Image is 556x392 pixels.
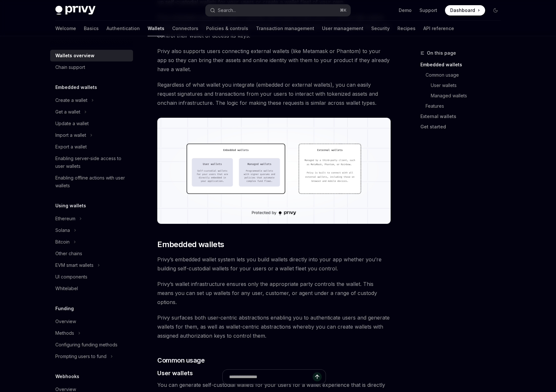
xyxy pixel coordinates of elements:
[55,21,76,36] a: Welcome
[427,49,456,57] span: On this page
[50,141,133,153] a: Export a wallet
[55,250,82,257] div: Other chains
[55,120,89,127] div: Update a wallet
[50,153,133,172] a: Enabling server-side access to user wallets
[55,6,95,15] img: dark logo
[55,329,74,337] div: Methods
[445,5,485,16] a: Dashboard
[50,316,133,327] a: Overview
[55,341,117,349] div: Configuring funding methods
[55,373,79,380] h5: Webhooks
[157,118,391,224] img: images/walletoverview.png
[340,8,347,13] span: ⌘ K
[55,108,80,116] div: Get a wallet
[371,21,390,36] a: Security
[55,238,70,246] div: Bitcoin
[423,21,454,36] a: API reference
[148,21,164,36] a: Wallets
[55,131,86,139] div: Import a wallet
[157,239,224,250] span: Embedded wallets
[55,63,85,71] div: Chain support
[50,248,133,259] a: Other chains
[50,271,133,283] a: UI components
[157,255,391,273] span: Privy’s embedded wallet system lets you build wallets directly into your app whether you’re build...
[157,279,391,307] span: Privy’s wallet infrastructure ensures only the appropriate party controls the wallet. This means ...
[106,21,140,36] a: Authentication
[172,21,198,36] a: Connectors
[431,80,506,91] a: User wallets
[420,60,506,70] a: Embedded wallets
[490,5,501,16] button: Toggle dark mode
[50,61,133,73] a: Chain support
[218,6,236,14] div: Search...
[322,21,363,36] a: User management
[55,215,75,223] div: Ethereum
[55,305,74,312] h5: Funding
[419,7,437,14] a: Support
[55,83,97,91] h5: Embedded wallets
[431,91,506,101] a: Managed wallets
[399,7,412,14] a: Demo
[50,339,133,351] a: Configuring funding methods
[55,353,106,360] div: Prompting users to fund
[50,172,133,191] a: Enabling offline actions with user wallets
[55,226,70,234] div: Solana
[55,261,94,269] div: EVM smart wallets
[55,52,95,60] div: Wallets overview
[313,372,322,381] button: Send message
[55,96,87,104] div: Create a wallet
[50,50,133,61] a: Wallets overview
[426,101,506,111] a: Features
[55,318,76,325] div: Overview
[55,143,87,151] div: Export a wallet
[206,5,350,16] button: Search...⌘K
[426,70,506,80] a: Common usage
[450,7,475,14] span: Dashboard
[55,174,129,190] div: Enabling offline actions with user wallets
[55,202,86,210] h5: Using wallets
[157,80,391,107] span: Regardless of what wallet you integrate (embedded or external wallets), you can easily request si...
[84,21,99,36] a: Basics
[420,111,506,122] a: External wallets
[55,273,87,281] div: UI components
[420,122,506,132] a: Get started
[157,47,391,74] span: Privy also supports users connecting external wallets (like Metamask or Phantom) to your app so t...
[206,21,248,36] a: Policies & controls
[55,285,78,292] div: Whitelabel
[55,155,129,170] div: Enabling server-side access to user wallets
[50,118,133,129] a: Update a wallet
[157,356,205,365] span: Common usage
[397,21,416,36] a: Recipes
[50,283,133,294] a: Whitelabel
[256,21,314,36] a: Transaction management
[157,313,391,340] span: Privy surfaces both user-centric abstractions enabling you to authenticate users and generate wal...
